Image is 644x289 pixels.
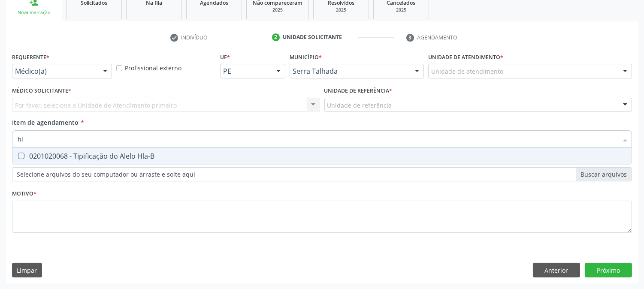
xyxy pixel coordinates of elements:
div: 2025 [253,7,302,13]
input: Buscar por procedimentos [18,130,618,148]
div: Unidade solicitante [283,33,342,41]
div: 2 [272,33,280,41]
label: Médico Solicitante [12,84,71,98]
button: Anterior [533,263,580,277]
span: Unidade de atendimento [431,67,503,76]
div: 2025 [380,7,423,13]
div: 2025 [320,7,363,13]
button: Próximo [585,263,632,277]
span: Unidade de referência [327,101,392,110]
label: UF [220,51,230,64]
label: Município [290,51,322,64]
label: Motivo [12,187,36,201]
span: Médico(a) [15,67,94,75]
span: PE [223,67,268,75]
label: Unidade de referência [324,84,393,98]
span: Serra Talhada [293,67,406,75]
label: Requerente [12,51,49,64]
div: Nova marcação [12,9,56,16]
div: 0201020068 - Tipificação do Alelo Hla-B [18,153,626,160]
label: Profissional externo [125,63,182,72]
label: Unidade de atendimento [428,51,503,64]
span: Item de agendamento [12,118,79,126]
